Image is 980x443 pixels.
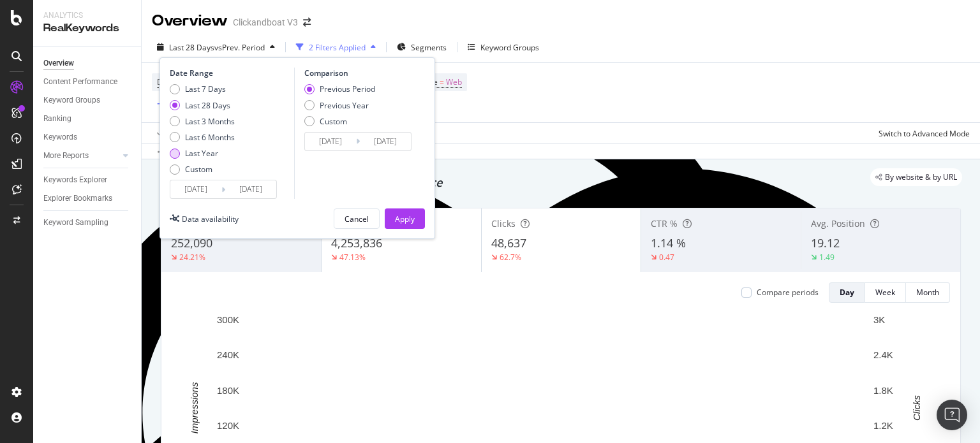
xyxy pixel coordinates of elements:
button: Cancel [334,208,380,229]
text: 2.4K [873,349,893,360]
text: 1.2K [873,420,893,431]
a: More Reports [43,149,119,163]
div: Overview [152,10,228,32]
text: 120K [217,420,239,431]
div: Keywords Explorer [43,173,107,187]
div: Keyword Groups [480,42,539,53]
button: Month [906,282,950,303]
div: arrow-right-arrow-left [303,18,311,27]
a: Keyword Sampling [43,216,132,229]
button: Apply [385,208,425,229]
button: Add Filter [152,97,203,112]
div: RealKeywords [43,21,131,36]
div: Last 28 Days [185,100,230,111]
div: Previous Year [304,100,375,111]
span: CTR % [651,217,678,229]
text: Clicks [911,395,922,420]
text: Impressions [189,382,200,433]
text: 3K [873,314,885,325]
div: Previous Period [320,84,375,94]
div: Overview [43,57,74,70]
div: Custom [304,116,375,127]
div: Keyword Sampling [43,216,108,229]
div: legacy label [870,168,962,186]
a: Content Performance [43,75,132,89]
span: 48,637 [491,235,526,251]
span: = [440,76,444,87]
div: Last 7 Days [170,84,235,94]
button: Segments [392,37,452,57]
span: vs Prev. Period [214,42,265,53]
div: Data availability [182,214,239,224]
button: Last 28 DaysvsPrev. Period [152,37,280,57]
span: 252,090 [171,235,212,251]
div: Custom [320,116,347,127]
div: 1.49 [819,252,835,263]
div: Content Performance [43,75,117,89]
span: Clicks [491,217,516,229]
div: Custom [185,164,212,175]
a: Explorer Bookmarks [43,192,132,205]
text: 180K [217,385,239,396]
div: 24.21% [179,252,205,263]
div: Last 3 Months [185,116,235,127]
div: Clickandboat V3 [233,16,298,29]
input: End Date [225,180,276,198]
div: Analytics [43,10,131,21]
a: Keywords [43,131,132,144]
input: End Date [360,133,411,150]
div: Last 6 Months [170,132,235,143]
div: Week [875,287,895,298]
div: Cancel [345,214,369,224]
div: Month [916,287,939,298]
div: 62.7% [500,252,521,263]
span: Web [446,73,462,91]
span: 1.14 % [651,235,686,251]
div: Open Intercom Messenger [937,400,967,430]
div: 47.13% [339,252,366,263]
span: Device [157,76,181,87]
span: 19.12 [811,235,840,251]
span: By website & by URL [885,173,957,181]
span: Last 28 Days [169,42,214,53]
div: Last 28 Days [170,100,235,111]
div: Last 3 Months [170,116,235,127]
a: Keywords Explorer [43,173,132,187]
span: 4,253,836 [331,235,382,251]
span: Avg. Position [811,217,865,229]
a: Overview [43,57,132,70]
div: Keywords [43,131,77,144]
div: Last 6 Months [185,132,235,143]
a: Ranking [43,112,132,126]
div: Previous Year [320,100,369,111]
div: Keyword Groups [43,94,100,107]
text: 300K [217,314,239,325]
div: Apply [395,214,415,224]
button: Keyword Groups [463,37,544,57]
input: Start Date [305,133,356,150]
div: More Reports [43,149,89,163]
text: 240K [217,349,239,360]
div: Last Year [185,148,218,159]
input: Start Date [170,180,221,198]
button: Day [829,282,865,303]
button: Apply [152,123,189,143]
div: 2 Filters Applied [309,42,366,53]
div: Date Range [170,68,291,78]
a: Keyword Groups [43,94,132,107]
div: Comparison [304,68,415,78]
div: Ranking [43,112,71,126]
div: Last 7 Days [185,84,226,94]
div: Last Year [170,148,235,159]
div: Switch to Advanced Mode [879,128,970,139]
button: Switch to Advanced Mode [873,123,970,143]
span: Segments [411,42,447,53]
button: 2 Filters Applied [291,37,381,57]
div: Compare periods [757,287,819,298]
div: Custom [170,164,235,175]
button: Week [865,282,906,303]
div: 0.47 [659,252,674,263]
div: Explorer Bookmarks [43,192,112,205]
div: Day [840,287,854,298]
text: 1.8K [873,385,893,396]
